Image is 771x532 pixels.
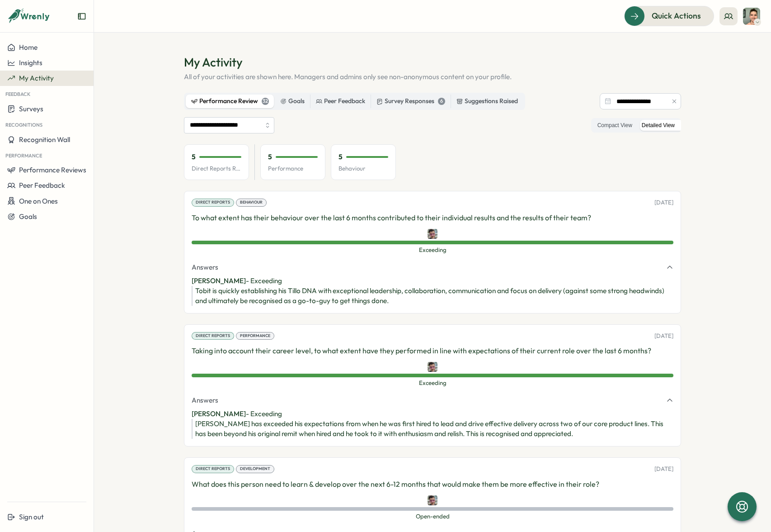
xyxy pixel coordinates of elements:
[236,465,274,473] div: Development
[192,395,673,405] button: Answers
[428,362,437,372] img: Chris Forlano
[192,379,673,387] span: Exceeding
[195,286,673,306] div: Tobit is quickly establishing his Tillo DNA with exceptional leadership, collaboration, communica...
[192,513,673,521] span: Open-ended
[192,465,234,473] div: Direct Reports
[338,165,388,173] p: Behaviour
[184,54,681,70] h1: My Activity
[624,6,714,26] button: Quick Actions
[192,332,234,340] div: Direct Reports
[654,199,673,207] p: [DATE]
[652,10,701,22] span: Quick Actions
[19,74,54,82] span: My Activity
[192,262,218,272] span: Answers
[192,212,673,223] p: To what extent has their behaviour over the last 6 months contributed to their individual results...
[19,513,44,521] span: Sign out
[19,43,38,52] span: Home
[192,395,218,405] span: Answers
[77,12,86,21] button: Expand sidebar
[19,212,37,221] span: Goals
[19,166,86,174] span: Performance Reviews
[184,72,681,82] p: All of your activities are shown here. Managers and admins only see non-anonymous content on your...
[338,152,343,162] p: 5
[192,409,673,419] p: - Exceeding
[637,120,679,131] label: Detailed View
[192,479,673,490] p: What does this person need to learn & develop over the next 6-12 months that would make them be m...
[192,199,234,207] div: Direct Reports
[236,332,274,340] div: Performance
[428,229,437,239] img: Chris Forlano
[280,96,305,106] div: Goals
[19,104,43,113] span: Surveys
[593,120,637,131] label: Compact View
[192,276,246,285] span: [PERSON_NAME]
[438,98,445,105] div: 6
[19,58,42,67] span: Insights
[456,96,518,106] div: Suggestions Raised
[654,332,673,340] p: [DATE]
[19,197,58,205] span: One on Ones
[192,246,673,254] span: Exceeding
[316,96,365,106] div: Peer Feedback
[195,419,673,439] div: [PERSON_NAME] has exceeded his expectations from when he was first hired to lead and drive effect...
[236,199,267,207] div: Behaviour
[192,165,241,173] p: Direct Reports Review Avg
[268,165,318,173] p: Performance
[192,409,246,418] span: [PERSON_NAME]
[19,135,70,144] span: Recognition Wall
[376,96,445,106] div: Survey Responses
[743,8,760,25] img: Tobit Michael
[428,495,437,505] img: Chris Forlano
[191,96,269,106] div: Performance Review
[19,181,65,190] span: Peer Feedback
[268,152,272,162] p: 5
[192,152,196,162] p: 5
[192,276,673,286] p: - Exceeding
[192,262,673,272] button: Answers
[262,98,269,105] div: 32
[192,345,673,356] p: Taking into account their career level, to what extent have they performed in line with expectati...
[654,465,673,473] p: [DATE]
